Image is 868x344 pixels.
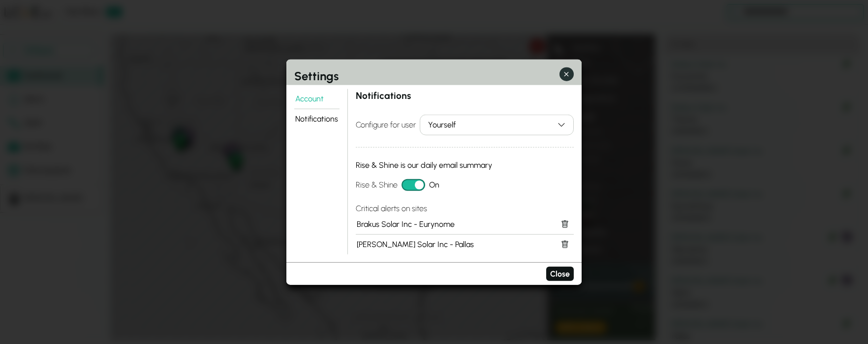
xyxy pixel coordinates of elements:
[356,159,574,171] p: Rise & Shine is our daily email summary
[546,267,574,281] button: Close
[286,59,582,85] h2: Settings
[356,203,574,215] h4: Critical alerts on sites
[356,179,574,191] div: On
[356,89,574,103] h3: Notifications
[294,109,340,128] button: Notifications
[356,179,398,191] label: Rise & Shine
[356,119,416,131] label: Configure for user
[357,219,553,230] div: Brakus Solar Inc - Eurynome
[428,119,554,131] div: Yourself
[294,89,340,109] button: Account
[357,239,553,250] div: [PERSON_NAME] Solar Inc - Pallas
